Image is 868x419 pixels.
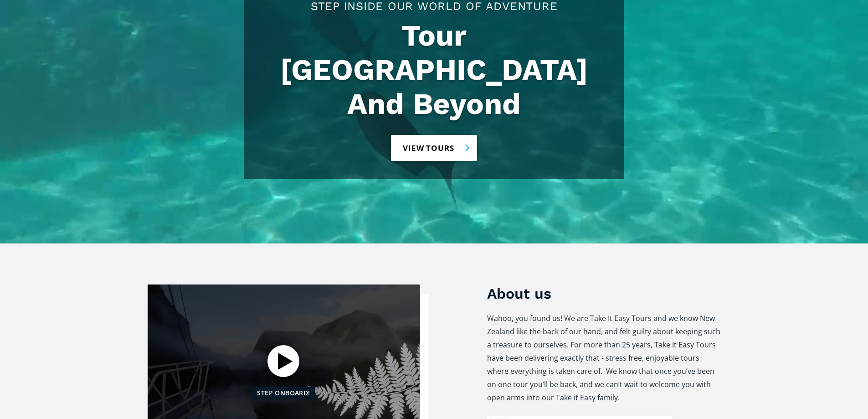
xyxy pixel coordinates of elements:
p: Wahoo, you found us! We are Take It Easy Tours and we know New Zealand like the back of our hand,... [487,312,721,404]
div: Step Onboard! [252,387,314,399]
h3: About us [487,285,721,303]
a: View tours [391,135,477,161]
h1: Tour [GEOGRAPHIC_DATA] And Beyond [253,19,615,121]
